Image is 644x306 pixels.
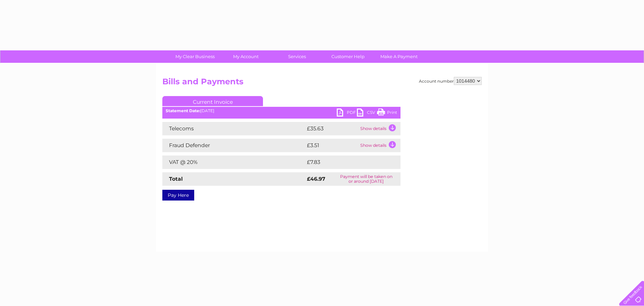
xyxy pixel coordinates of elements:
a: Customer Help [320,50,376,63]
b: Statement Date: [166,108,200,113]
a: My Account [218,50,274,63]
a: Print [377,108,397,118]
strong: £46.97 [307,176,325,182]
td: Show details [359,139,400,152]
a: PDF [337,108,357,118]
td: Fraud Defender [162,139,305,152]
td: VAT @ 20% [162,156,305,169]
h2: Bills and Payments [162,77,482,90]
div: [DATE] [162,108,400,113]
strong: Total [169,176,183,182]
a: My Clear Business [167,50,223,63]
td: Telecoms [162,122,305,135]
td: £3.51 [305,139,359,152]
a: Services [269,50,325,63]
div: Account number [419,77,482,85]
a: Current Invoice [162,96,263,106]
a: Pay Here [162,190,194,201]
td: Payment will be taken on or around [DATE] [332,172,400,186]
a: Make A Payment [371,50,427,63]
a: CSV [357,108,377,118]
td: £7.83 [305,156,385,169]
td: Show details [359,122,400,135]
td: £35.63 [305,122,359,135]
